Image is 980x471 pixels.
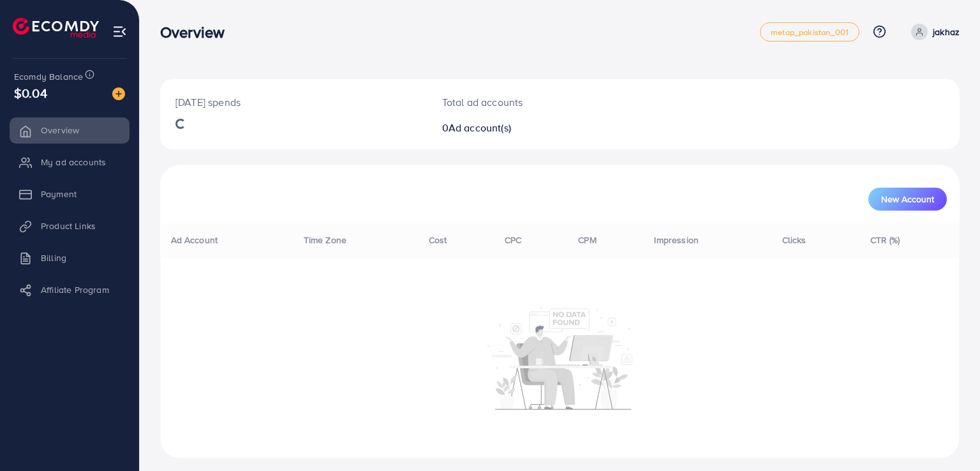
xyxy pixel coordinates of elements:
[760,22,859,41] a: metap_pakistan_001
[906,24,960,40] a: jakhaz
[771,28,849,36] span: metap_pakistan_001
[868,188,947,211] button: New Account
[442,94,611,110] p: Total ad accounts
[449,121,511,135] span: Ad account(s)
[14,70,83,83] span: Ecomdy Balance
[175,94,412,110] p: [DATE] spends
[14,84,47,102] span: $0.04
[442,122,611,134] h2: 0
[160,23,235,41] h3: Overview
[933,24,960,40] p: jakhaz
[112,24,127,39] img: menu
[13,18,99,38] img: logo
[881,195,934,204] span: New Account
[112,87,125,100] img: image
